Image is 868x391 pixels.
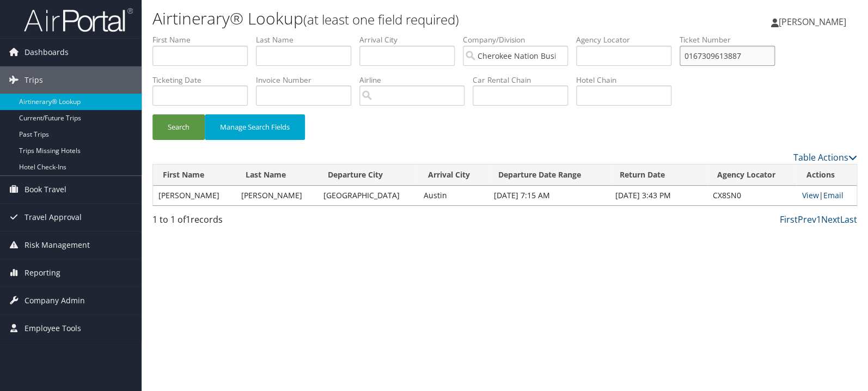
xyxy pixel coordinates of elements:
label: Arrival City [359,34,463,45]
span: Company Admin [25,287,85,314]
td: [PERSON_NAME] [153,186,235,205]
th: Agency Locator: activate to sort column ascending [707,164,797,186]
a: 1 [816,213,821,225]
td: CX8SN0 [707,186,797,205]
a: Table Actions [793,151,857,163]
th: First Name: activate to sort column ascending [153,164,235,186]
span: Dashboards [25,39,69,66]
th: Last Name: activate to sort column ascending [235,164,317,186]
label: Last Name [256,34,359,45]
a: Email [823,190,843,200]
th: Departure City: activate to sort column ascending [318,164,418,186]
img: airportal-logo.png [24,7,133,33]
button: Manage Search Fields [205,114,305,140]
a: [PERSON_NAME] [771,5,857,38]
th: Return Date: activate to sort column ascending [610,164,707,186]
td: Austin [418,186,488,205]
a: First [780,213,798,225]
label: Car Rental Chain [473,75,576,85]
label: Ticketing Date [152,75,256,85]
label: Invoice Number [256,75,359,85]
span: Risk Management [25,231,90,259]
span: [PERSON_NAME] [779,16,846,28]
td: [DATE] 3:43 PM [610,186,707,205]
button: Search [152,114,205,140]
div: 1 to 1 of records [152,213,316,231]
th: Arrival City: activate to sort column ascending [418,164,488,186]
th: Departure Date Range: activate to sort column ascending [488,164,610,186]
td: [DATE] 7:15 AM [488,186,610,205]
label: Company/Division [463,34,576,45]
label: Ticket Number [680,34,783,45]
a: Next [821,213,840,225]
span: Employee Tools [25,315,81,342]
span: Travel Approval [25,204,82,231]
span: Trips [25,66,43,94]
h1: Airtinerary® Lookup [152,7,622,30]
a: View [802,190,819,200]
td: [PERSON_NAME] [235,186,317,205]
small: (at least one field required) [303,10,459,28]
a: Prev [798,213,816,225]
span: Reporting [25,259,60,286]
label: Agency Locator [576,34,680,45]
span: 1 [186,213,191,225]
td: | [797,186,857,205]
td: [GEOGRAPHIC_DATA] [318,186,418,205]
span: Book Travel [25,176,66,203]
label: Airline [359,75,473,85]
th: Actions [797,164,857,186]
label: First Name [152,34,256,45]
label: Hotel Chain [576,75,680,85]
a: Last [840,213,857,225]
